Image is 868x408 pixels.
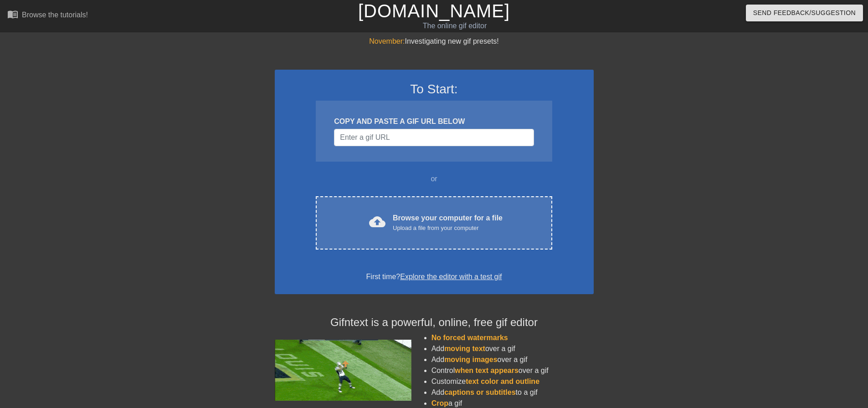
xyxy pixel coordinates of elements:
input: Username [334,129,534,146]
div: COPY AND PASTE A GIF URL BELOW [334,116,534,127]
div: Upload a file from your computer [393,224,503,233]
li: Customize [431,376,594,387]
button: Send Feedback/Suggestion [746,5,863,21]
div: Investigating new gif presets! [275,36,594,47]
span: captions or subtitles [444,388,515,396]
div: or [298,173,570,184]
h4: Gifntext is a powerful, online, free gif editor [275,316,594,329]
span: Send Feedback/Suggestion [753,7,856,19]
div: Browse your computer for a file [393,213,503,233]
span: menu_book [7,9,18,20]
li: Add over a gif [431,354,594,365]
li: Add over a gif [431,343,594,354]
span: text color and outline [466,377,539,385]
span: when text appears [455,367,519,374]
div: First time? [287,271,582,282]
span: No forced watermarks [431,334,508,342]
div: The online gif editor [294,20,616,31]
a: Browse the tutorials! [7,9,88,23]
span: moving images [444,356,497,363]
span: Crop [431,399,448,407]
span: moving text [444,345,485,352]
li: Add to a gif [431,387,594,398]
h3: To Start: [287,82,582,97]
a: Explore the editor with a test gif [400,273,502,280]
div: Browse the tutorials! [22,11,88,19]
a: [DOMAIN_NAME] [358,1,510,21]
span: cloud_upload [369,214,385,230]
li: Control over a gif [431,365,594,376]
img: football_small.gif [275,340,411,401]
span: November: [369,37,405,45]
